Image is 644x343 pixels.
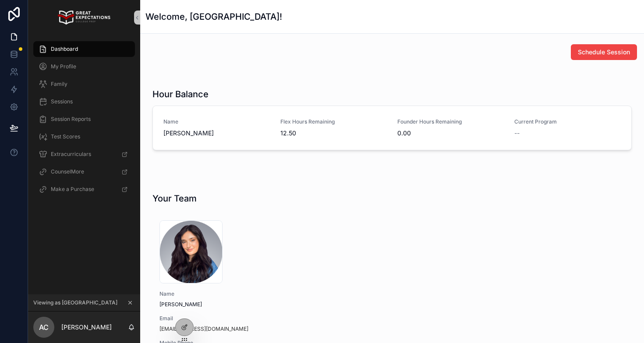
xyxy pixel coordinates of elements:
[61,323,112,332] p: [PERSON_NAME]
[39,322,49,332] span: AC
[280,118,387,125] span: Flex Hours Remaining
[159,301,314,308] span: [PERSON_NAME]
[28,35,140,209] div: scrollable content
[159,315,314,322] span: Email
[163,118,270,125] span: Name
[58,11,110,25] img: App logo
[51,151,91,158] span: Extracurriculars
[280,129,387,138] span: 12.50
[51,46,78,53] span: Dashboard
[571,44,637,60] button: Schedule Session
[397,118,504,125] span: Founder Hours Remaining
[33,94,135,110] a: Sessions
[514,118,621,125] span: Current Program
[514,129,520,138] span: --
[51,116,91,123] span: Session Reports
[33,111,135,127] a: Session Reports
[152,192,197,205] h1: Your Team
[51,168,84,175] span: CounselMore
[152,88,209,100] h1: Hour Balance
[33,59,135,74] a: My Profile
[33,129,135,145] a: Test Scores
[33,41,135,57] a: Dashboard
[33,181,135,197] a: Make a Purchase
[51,133,80,140] span: Test Scores
[51,63,76,70] span: My Profile
[51,98,73,105] span: Sessions
[33,146,135,162] a: Extracurriculars
[159,325,248,332] a: [EMAIL_ADDRESS][DOMAIN_NAME]
[159,290,314,297] span: Name
[51,186,94,193] span: Make a Purchase
[397,129,504,138] span: 0.00
[578,48,630,57] span: Schedule Session
[51,81,67,88] span: Family
[33,76,135,92] a: Family
[33,299,117,306] span: Viewing as [GEOGRAPHIC_DATA]
[145,11,282,23] h1: Welcome, [GEOGRAPHIC_DATA]!
[163,129,270,138] span: [PERSON_NAME]
[33,164,135,180] a: CounselMore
